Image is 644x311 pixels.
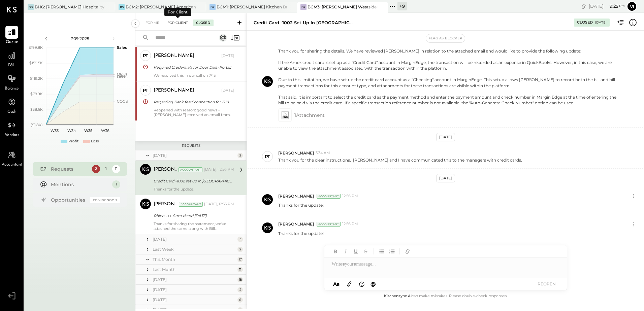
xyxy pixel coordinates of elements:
[5,86,19,92] span: Balance
[143,53,148,59] div: PT
[0,49,23,69] a: P&L
[30,76,43,81] text: $119.2K
[5,132,19,138] span: Vendors
[154,187,234,192] div: Thanks for the update!
[278,150,314,156] span: [PERSON_NAME]
[221,88,234,93] div: [DATE]
[403,247,412,256] button: Add URL
[317,194,341,199] div: Accountant
[154,99,232,105] div: Regarding Bank feed connection for 2118 Amex CC# 1002 is expired.
[28,4,34,10] div: BB
[143,87,148,94] div: PT
[51,181,109,188] div: Mentions
[204,202,234,207] div: [DATE], 12:55 PM
[300,4,307,10] div: BR
[278,202,324,208] p: Thanks for the update!
[589,3,625,9] div: [DATE]
[351,247,360,256] button: Underline
[153,267,236,272] div: Last Month
[67,128,76,133] text: W34
[153,256,236,262] div: This Month
[278,48,621,106] p: Thank you for sharing the details. We have reviewed [PERSON_NAME] in relation to the attached ema...
[154,64,232,71] div: Required Credentials for Door Dash Portal!
[0,26,23,45] a: Queue
[117,74,128,79] text: Occu...
[31,123,43,127] text: ($1.8K)
[237,297,243,303] div: 6
[142,20,163,26] div: For Me
[90,197,120,203] div: Coming Soon
[0,119,23,138] a: Vendors
[153,152,236,158] div: [DATE]
[8,63,16,69] span: P&L
[237,257,243,262] div: 17
[308,4,378,10] div: BCM3: [PERSON_NAME] Westside Grill
[217,4,287,10] div: BCM1: [PERSON_NAME] Kitchen Bar Market
[278,231,324,236] p: Thanks for the update!
[153,236,236,242] div: [DATE]
[179,167,202,172] div: Accountant
[210,4,216,10] div: BR
[436,133,455,141] div: [DATE]
[204,167,234,172] div: [DATE], 12:56 PM
[265,153,270,160] div: PT
[0,148,23,168] a: Accountant
[153,277,236,282] div: [DATE]
[101,128,109,133] text: W36
[153,246,236,252] div: Last Week
[331,280,342,288] button: Aa
[154,87,194,94] div: [PERSON_NAME]
[117,45,127,50] text: Sales
[436,174,455,182] div: [DATE]
[139,143,243,148] div: Requests
[154,53,194,59] div: [PERSON_NAME]
[154,73,234,78] div: We resolved this in our call on 7/15.
[294,108,325,122] span: 1 Attachment
[278,157,522,163] p: Thank you for the clear instructions. [PERSON_NAME] and I have communicated this to the managers ...
[30,92,43,96] text: $78.9K
[595,20,607,25] div: [DATE]
[154,212,232,219] div: Rhino - LL Stmt dated [DATE]
[2,162,22,168] span: Accountant
[51,36,108,41] div: P09 2025
[237,277,243,282] div: 18
[126,4,196,10] div: BCM2: [PERSON_NAME] American Cooking
[237,237,243,242] div: 3
[221,53,234,59] div: [DATE]
[117,72,128,76] text: OPEX
[117,99,128,104] text: COGS
[580,3,587,10] div: copy link
[278,221,314,227] span: [PERSON_NAME]
[237,287,243,292] div: 2
[626,1,637,12] button: Vi
[154,166,177,173] div: [PERSON_NAME]
[29,61,43,65] text: $159.5K
[317,222,341,227] div: Accountant
[153,287,236,292] div: [DATE]
[112,180,120,188] div: 1
[112,165,120,173] div: 11
[237,247,243,252] div: 2
[0,72,23,92] a: Balance
[51,128,59,133] text: W33
[51,166,89,172] div: Requests
[102,165,110,173] div: 1
[193,20,214,26] div: Closed
[7,109,16,115] span: Cash
[341,247,350,256] button: Italic
[426,34,465,42] button: Flag as Blocker
[154,178,232,184] div: Credit Card -1002 set up in [GEOGRAPHIC_DATA]
[51,197,87,203] div: Opportunities
[278,193,314,199] span: [PERSON_NAME]
[153,297,236,303] div: [DATE]
[30,107,43,112] text: $38.6K
[154,221,234,231] div: Thanks for sharing the statement, we've attached the same along with Bill transaction dt: [DATE] ...
[154,201,178,208] div: [PERSON_NAME]
[84,128,92,133] text: W35
[92,165,100,173] div: 2
[237,267,243,272] div: 11
[35,4,105,10] div: BHG: [PERSON_NAME] Hospitality Group, LLC
[164,8,191,16] div: For Client
[387,247,396,256] button: Ordered List
[6,39,18,45] span: Queue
